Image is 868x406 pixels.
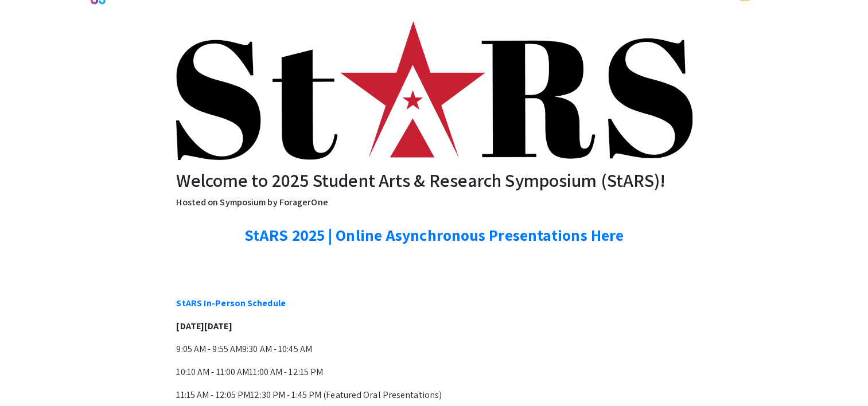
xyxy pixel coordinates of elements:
[176,169,691,191] h2: Welcome to 2025 Student Arts & Research Symposium (StARS)!
[176,297,285,309] a: StARS In-Person Schedule
[204,320,232,332] span: [DATE]
[176,388,691,402] p: 11:15 AM - 12:05 PM
[249,366,323,378] span: 11:00 AM - 12:15 PM
[176,366,249,378] span: 10:10 AM - 11:00 AM
[176,21,692,160] img: 2025 Student Arts & Research Symposium (StARS)
[9,354,49,397] iframe: Chat
[176,320,204,332] strong: [DATE]
[242,343,312,355] span: 9:30 AM - 10:45 AM
[176,342,691,356] p: 9:05 AM - 9:55 AM
[250,389,442,401] span: 12:30 PM - 1:45 PM (Featured Oral Presentations)
[176,196,691,209] p: Hosted on Symposium by ForagerOne
[244,224,624,245] a: StARS 2025 | Online Asynchronous Presentations Here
